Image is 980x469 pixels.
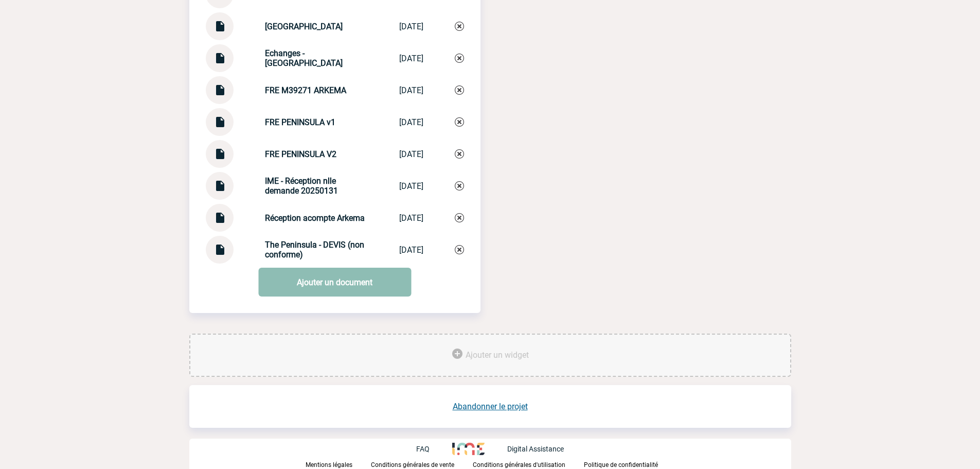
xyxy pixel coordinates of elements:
strong: FRE PENINSULA V2 [265,149,336,159]
a: Conditions générales de vente [371,459,473,469]
strong: FRE M39271 ARKEMA [265,85,346,95]
img: Supprimer [455,85,464,95]
a: Conditions générales d'utilisation [473,459,584,469]
img: Supprimer [455,117,464,127]
div: Ajouter des outils d'aide à la gestion de votre événement [189,334,791,377]
img: Supprimer [455,213,464,222]
div: [DATE] [399,85,423,95]
a: Ajouter un document [258,268,411,297]
strong: [GEOGRAPHIC_DATA] [265,22,343,31]
div: [DATE] [399,245,423,255]
span: Ajouter un widget [466,350,529,360]
p: Conditions générales d'utilisation [473,461,565,468]
strong: Echanges - [GEOGRAPHIC_DATA] [265,48,343,68]
p: FAQ [416,445,430,453]
img: Supprimer [455,149,464,159]
strong: IME - Réception nlle demande 20250131 [265,176,338,196]
a: Politique de confidentialité [584,459,674,469]
img: http://www.idealmeetingsevents.fr/ [452,443,484,455]
p: Mentions légales [306,461,352,468]
div: [DATE] [399,149,423,159]
div: [DATE] [399,213,423,223]
strong: The Peninsula - DEVIS (non conforme) [265,240,364,259]
img: Supprimer [455,54,464,63]
div: [DATE] [399,117,423,127]
strong: Réception acompte Arkema [265,213,365,223]
a: FAQ [416,444,452,454]
strong: FRE PENINSULA v1 [265,117,335,127]
a: Abandonner le projet [453,402,528,411]
img: Supprimer [455,181,464,190]
p: Conditions générales de vente [371,461,454,468]
p: Politique de confidentialité [584,461,658,468]
div: [DATE] [399,181,423,191]
img: Supprimer [455,245,464,254]
img: Supprimer [455,22,464,31]
a: Mentions légales [306,459,371,469]
p: Digital Assistance [507,445,564,453]
div: [DATE] [399,22,423,31]
div: [DATE] [399,54,423,63]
